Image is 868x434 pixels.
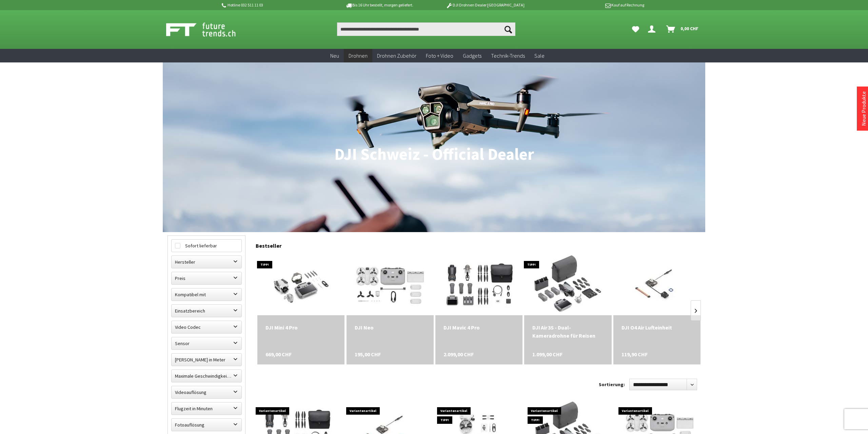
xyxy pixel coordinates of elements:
div: Bestseller [256,235,701,252]
div: DJI Air 3S - Dual-Kameradrohne für Reisen [532,323,603,340]
img: DJI Mini 4 Pro [263,254,339,315]
label: Preis [172,272,241,284]
span: 195,00 CHF [355,350,381,358]
label: Sortierung: [599,379,625,390]
div: DJI Mini 4 Pro [265,323,336,332]
span: 669,00 CHF [265,350,292,358]
img: DJI Mavic 4 Pro [438,254,520,315]
a: Neue Produkte [860,91,867,126]
label: Fotoauflösung [172,419,241,431]
p: Hotline 032 511 11 03 [220,1,326,9]
p: Kauf auf Rechnung [538,1,644,9]
label: Sensor [172,337,241,350]
span: Drohnen [349,52,368,59]
div: DJI Neo [355,323,426,332]
a: DJI Mavic 4 Pro 2.099,00 CHF [443,323,514,332]
a: Warenkorb [664,22,702,36]
a: DJI Neo 195,00 CHF [355,323,426,332]
label: Hersteller [172,256,241,268]
p: DJI Drohnen Dealer [GEOGRAPHIC_DATA] [432,1,538,9]
h1: DJI Schweiz - Official Dealer [167,146,701,163]
a: Dein Konto [645,22,661,36]
img: DJI Neo [354,254,426,315]
label: Maximale Geschwindigkeit in km/h [172,370,241,382]
a: Neu [325,49,344,63]
button: Suchen [501,22,515,36]
a: Gadgets [458,49,486,63]
a: DJI Mini 4 Pro 669,00 CHF [265,323,336,332]
label: Flugzeit in Minuten [172,402,241,415]
span: 119,90 CHF [622,350,648,358]
a: Meine Favoriten [629,22,643,36]
label: Maximale Flughöhe in Meter [172,354,241,366]
input: Produkt, Marke, Kategorie, EAN, Artikelnummer… [337,22,515,36]
div: DJI O4 Air Lufteinheit [622,323,692,332]
span: Foto + Video [426,52,453,59]
span: Drohnen Zubehör [377,52,416,59]
label: Kompatibel mit [172,288,241,301]
span: 1.099,00 CHF [532,350,563,358]
label: Videoauflösung [172,386,241,398]
label: Sofort lieferbar [172,240,241,252]
a: DJI Air 3S - Dual-Kameradrohne für Reisen 1.099,00 CHF [532,323,603,340]
p: Bis 16 Uhr bestellt, morgen geliefert. [326,1,432,9]
a: Technik-Trends [486,49,530,63]
span: 0,00 CHF [680,23,698,34]
span: 2.099,00 CHF [443,350,474,358]
a: Sale [530,49,549,63]
label: Einsatzbereich [172,305,241,317]
span: Neu [330,52,339,59]
a: DJI O4 Air Lufteinheit 119,90 CHF [622,323,692,332]
img: DJI Air 3S - Dual-Kameradrohne für Reisen [532,254,604,315]
div: DJI Mavic 4 Pro [443,323,514,332]
label: Video Codec [172,321,241,333]
a: Foto + Video [421,49,458,63]
span: Technik-Trends [491,52,525,59]
span: Gadgets [463,52,481,59]
img: Shop Futuretrends - zur Startseite wechseln [166,21,251,38]
a: Drohnen Zubehör [372,49,421,63]
a: Drohnen [344,49,372,63]
img: DJI O4 Air Lufteinheit [616,254,697,315]
span: Sale [534,52,545,59]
